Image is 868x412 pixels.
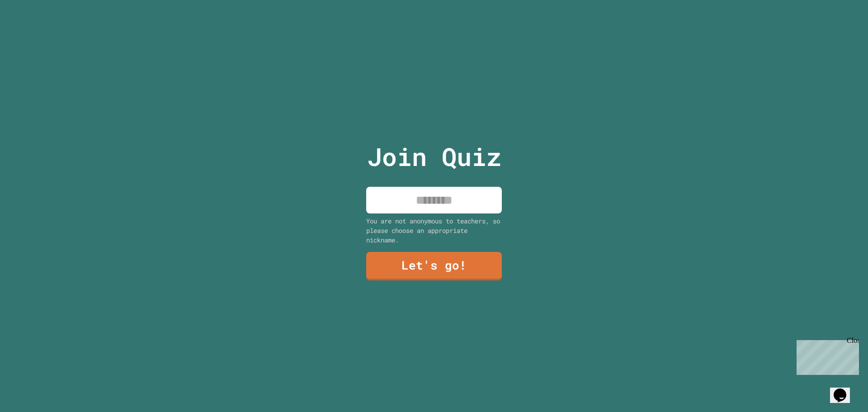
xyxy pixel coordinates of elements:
[366,216,502,245] div: You are not anonymous to teachers, so please choose an appropriate nickname.
[367,138,501,175] p: Join Quiz
[830,376,859,403] iframe: chat widget
[4,4,62,57] div: Chat with us now!Close
[366,252,502,280] a: Let's go!
[793,336,859,375] iframe: chat widget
